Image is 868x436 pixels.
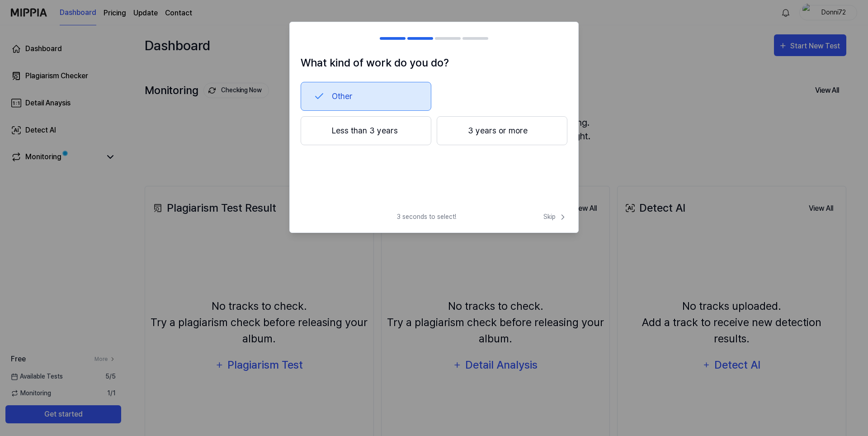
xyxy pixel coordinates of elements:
button: Skip [542,212,567,222]
button: Other [301,82,431,111]
span: 3 seconds to select! [397,212,456,222]
button: 3 years or more [437,116,567,145]
span: Skip [543,212,567,222]
button: Less than 3 years [301,116,431,145]
h1: What kind of work do you do? [301,55,567,71]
